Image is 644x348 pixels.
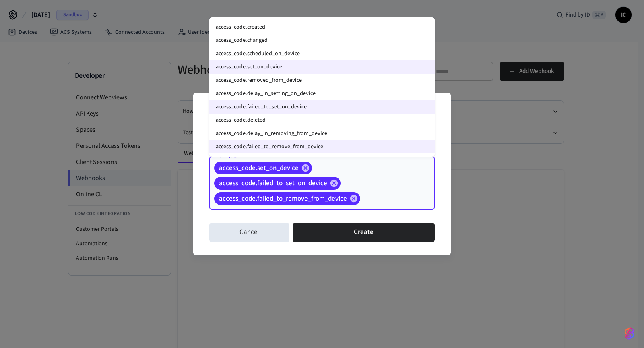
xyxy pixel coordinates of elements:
button: Create [293,223,435,242]
li: access_code.failed_to_remove_from_device [209,140,435,153]
li: access_code.delay_in_setting_on_device [209,87,435,100]
li: access_code.deleted [209,114,435,127]
li: access_code.failed_to_set_on_device [209,100,435,114]
div: access_code.set_on_device [214,162,312,174]
span: access_code.failed_to_set_on_device [214,179,332,187]
li: access_code.delay_in_removing_from_device [209,127,435,140]
button: Cancel [209,223,289,242]
li: access_code.set_on_device [209,60,435,74]
li: access_code.changed [209,34,435,47]
img: SeamLogoGradient.69752ec5.svg [625,327,634,340]
li: access_code.scheduled_on_device [209,47,435,60]
span: access_code.set_on_device [214,164,303,172]
div: access_code.failed_to_set_on_device [214,177,341,190]
li: access_code.created [209,21,435,34]
li: access_code.modified_external_to_seam [209,153,435,167]
label: Event Types [215,153,237,159]
li: access_code.removed_from_device [209,74,435,87]
div: access_code.failed_to_remove_from_device [214,192,360,205]
span: access_code.failed_to_remove_from_device [214,195,352,203]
